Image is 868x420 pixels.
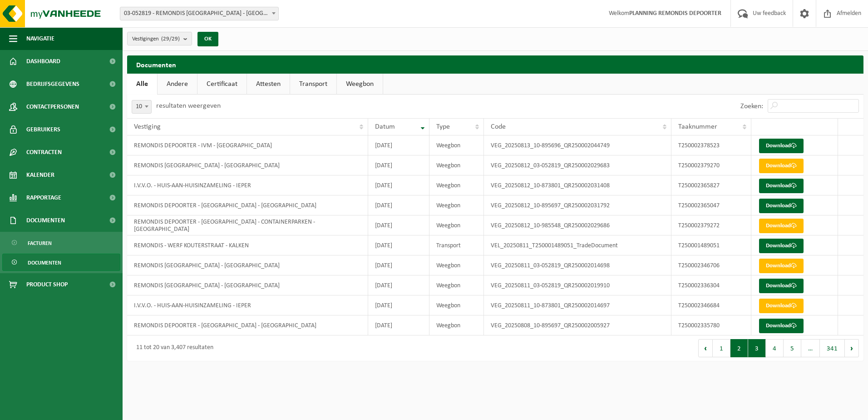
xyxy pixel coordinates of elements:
td: Weegbon [429,155,484,175]
h2: Documenten [127,55,863,73]
span: Documenten [28,254,61,271]
a: Download [759,299,804,313]
td: I.V.V.O. - HUIS-AAN-HUISINZAMELING - IEPER [127,295,368,315]
a: Attesten [247,74,290,95]
a: Download [759,259,804,273]
button: 2 [730,339,748,357]
td: T250002365827 [671,175,751,195]
td: REMONDIS [GEOGRAPHIC_DATA] - [GEOGRAPHIC_DATA] [127,155,368,175]
a: Download [759,239,804,253]
a: Transport [290,74,336,95]
span: Contactpersonen [26,95,79,118]
td: T250002336304 [671,275,751,295]
a: Andere [158,74,197,95]
td: REMONDIS DEPOORTER - [GEOGRAPHIC_DATA] - [GEOGRAPHIC_DATA] [127,195,368,215]
button: 3 [748,339,766,357]
td: I.V.V.O. - HUIS-AAN-HUISINZAMELING - IEPER [127,175,368,195]
a: Download [759,219,804,233]
td: REMONDIS [GEOGRAPHIC_DATA] - [GEOGRAPHIC_DATA] [127,275,368,295]
td: T250002379272 [671,215,751,235]
td: VEG_20250812_03-052819_QR250002029683 [484,155,671,175]
td: VEG_20250811_03-052819_QR250002019910 [484,275,671,295]
div: 11 tot 20 van 3,407 resultaten [132,340,213,356]
button: 341 [820,339,845,357]
span: Bedrijfsgegevens [26,73,79,95]
td: [DATE] [368,155,429,175]
td: [DATE] [368,135,429,155]
a: Alle [127,74,157,95]
td: [DATE] [368,235,429,255]
a: Weegbon [337,74,383,95]
a: Download [759,139,804,153]
span: 10 [132,100,151,113]
td: T250002379270 [671,155,751,175]
span: 03-052819 - REMONDIS WEST-VLAANDEREN - OOSTENDE [120,7,278,20]
td: Weegbon [429,315,484,335]
td: [DATE] [368,275,429,295]
label: Zoeken: [740,103,763,110]
td: [DATE] [368,315,429,335]
td: [DATE] [368,255,429,275]
td: T250002346684 [671,295,751,315]
span: Datum [375,123,395,130]
span: Contracten [26,141,62,164]
a: Download [759,319,804,333]
td: Weegbon [429,195,484,215]
td: Weegbon [429,215,484,235]
td: Weegbon [429,295,484,315]
count: (29/29) [161,36,180,42]
button: 4 [766,339,784,357]
span: 03-052819 - REMONDIS WEST-VLAANDEREN - OOSTENDE [120,7,279,20]
td: REMONDIS DEPOORTER - IVM - [GEOGRAPHIC_DATA] [127,135,368,155]
span: Dashboard [26,50,60,73]
span: Documenten [26,209,65,232]
td: Weegbon [429,275,484,295]
td: VEG_20250811_10-873801_QR250002014697 [484,295,671,315]
button: Next [845,339,859,357]
span: Rapportage [26,186,61,209]
td: T250002365047 [671,195,751,215]
button: 5 [784,339,801,357]
span: Taaknummer [678,123,717,130]
td: VEG_20250812_10-873801_QR250002031408 [484,175,671,195]
td: T250002378523 [671,135,751,155]
a: Certificaat [197,74,247,95]
a: Download [759,199,804,213]
button: Previous [698,339,713,357]
span: Vestigingen [132,32,180,46]
a: Documenten [2,254,120,271]
a: Download [759,159,804,173]
td: VEG_20250811_03-052819_QR250002014698 [484,255,671,275]
td: [DATE] [368,295,429,315]
span: Product Shop [26,273,68,296]
td: VEG_20250813_10-895696_QR250002044749 [484,135,671,155]
span: 10 [132,100,152,114]
td: VEG_20250812_10-895697_QR250002031792 [484,195,671,215]
span: Kalender [26,164,54,186]
td: T250002346706 [671,255,751,275]
td: T250002335780 [671,315,751,335]
button: Vestigingen(29/29) [127,32,192,45]
td: VEG_20250812_10-985548_QR250002029686 [484,215,671,235]
td: T250001489051 [671,235,751,255]
td: REMONDIS - WERF KOUTERSTRAAT - KALKEN [127,235,368,255]
td: [DATE] [368,215,429,235]
td: REMONDIS [GEOGRAPHIC_DATA] - [GEOGRAPHIC_DATA] [127,255,368,275]
span: Gebruikers [26,118,60,141]
td: Weegbon [429,135,484,155]
span: Type [436,123,450,130]
strong: PLANNING REMONDIS DEPOORTER [629,10,721,17]
span: Code [491,123,506,130]
label: resultaten weergeven [156,102,221,110]
td: REMONDIS DEPOORTER - [GEOGRAPHIC_DATA] - CONTAINERPARKEN - [GEOGRAPHIC_DATA] [127,215,368,235]
span: … [801,339,820,357]
button: OK [197,32,218,46]
td: VEL_20250811_T250001489051_TradeDocument [484,235,671,255]
a: Facturen [2,234,120,251]
span: Vestiging [134,123,161,130]
td: Weegbon [429,255,484,275]
td: Weegbon [429,175,484,195]
a: Download [759,279,804,293]
td: VEG_20250808_10-895697_QR250002005927 [484,315,671,335]
td: [DATE] [368,175,429,195]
